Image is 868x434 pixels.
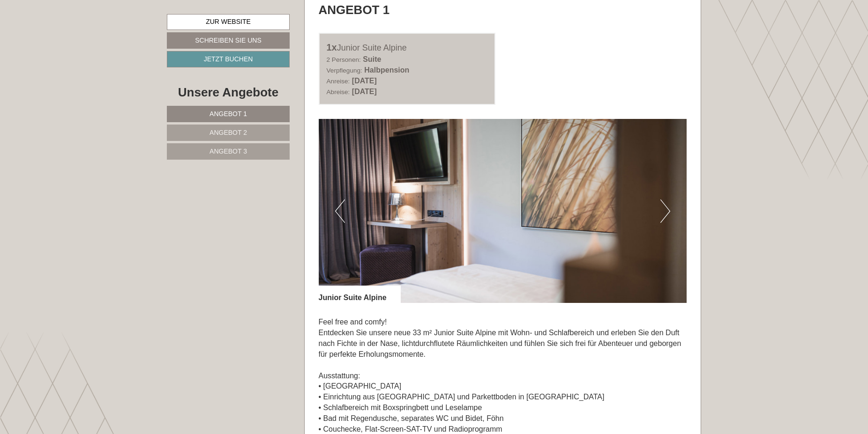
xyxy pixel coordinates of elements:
small: Anreise: [327,78,350,85]
b: 1x [327,42,337,52]
div: Angebot 1 [319,1,390,19]
button: Previous [335,199,345,223]
span: Angebot 3 [210,147,247,155]
b: [DATE] [352,77,377,85]
b: [DATE] [352,88,377,96]
div: Junior Suite Alpine [327,41,488,54]
img: image [319,119,687,303]
div: Junior Suite Alpine [319,286,401,303]
div: Unsere Angebote [167,84,290,101]
span: Angebot 2 [210,129,247,136]
small: Verpflegung: [327,67,362,74]
small: 2 Personen: [327,56,361,63]
small: Abreise: [327,88,350,96]
b: Halbpension [364,66,409,74]
button: Next [660,199,670,223]
span: Angebot 1 [210,110,247,118]
b: Suite [363,55,381,63]
a: Zur Website [167,14,290,30]
a: Schreiben Sie uns [167,32,290,49]
a: Jetzt buchen [167,51,290,67]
